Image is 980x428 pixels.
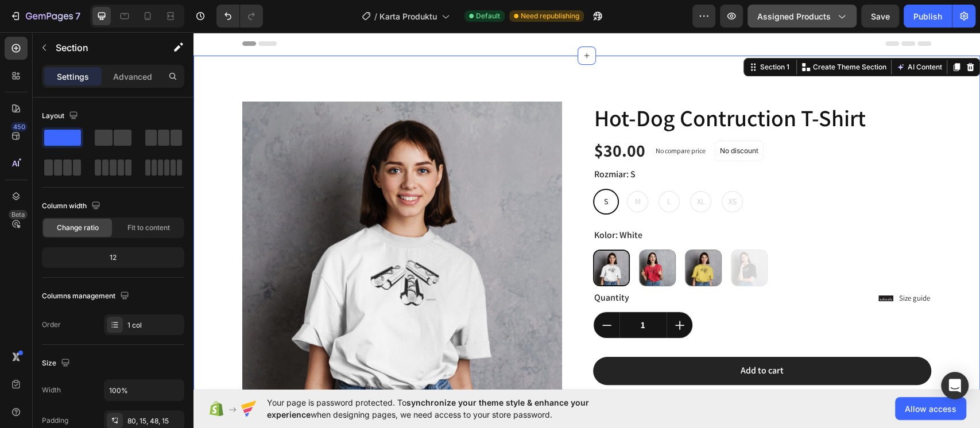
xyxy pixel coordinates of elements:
p: Create Theme Section [619,30,693,40]
button: Assigned Products [747,5,857,28]
p: No compare price [462,115,512,122]
span: S [408,162,417,177]
div: 1 col [127,320,181,330]
div: Section 1 [564,30,598,40]
legend: Rozmiar: S [400,135,443,150]
div: $30.00 [400,106,453,131]
div: 80, 15, 48, 15 [127,416,181,426]
div: Order [42,320,61,330]
div: Undo/Redo [216,5,263,28]
span: Allow access [905,403,956,415]
button: Save [861,5,899,28]
div: Padding [42,415,68,426]
input: Auto [104,380,184,400]
p: 7 [75,9,80,23]
span: / [374,10,377,22]
p: Settings [57,71,89,83]
div: Add to cart [547,333,590,345]
div: 450 [11,122,28,131]
span: Save [871,11,890,21]
span: Karta Produktu [379,10,437,22]
button: decrement [400,280,426,306]
div: Columns management [42,289,131,304]
div: Beta [9,210,28,219]
span: Change ratio [57,223,99,233]
div: Quantity [400,259,738,273]
button: Allow access [895,397,966,420]
button: increment [473,280,499,306]
div: Layout [42,108,80,124]
legend: Kolor: White [400,196,450,211]
div: Publish [913,10,942,22]
p: Advanced [113,71,152,83]
span: synchronize your theme style & enhance your experience [267,398,589,419]
div: Size [42,356,72,371]
p: No discount [526,114,565,124]
div: Column width [42,199,103,214]
button: Add to cart [400,325,738,353]
input: quantity [426,280,473,306]
button: Publish [904,5,952,28]
div: 12 [44,250,182,266]
button: AI Content [700,28,751,42]
span: Need republishing [521,11,579,21]
iframe: Design area [193,32,980,389]
div: Open Intercom Messenger [941,372,969,399]
button: 7 [5,5,86,28]
span: Default [476,11,500,21]
div: Width [42,385,61,395]
h1: Hot-Dog Contruction T-Shirt [400,69,738,102]
span: Fit to content [127,223,170,233]
p: Section [56,41,150,55]
span: Your page is password protected. To when designing pages, we need access to your store password. [267,396,634,421]
span: Assigned Products [757,10,831,22]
